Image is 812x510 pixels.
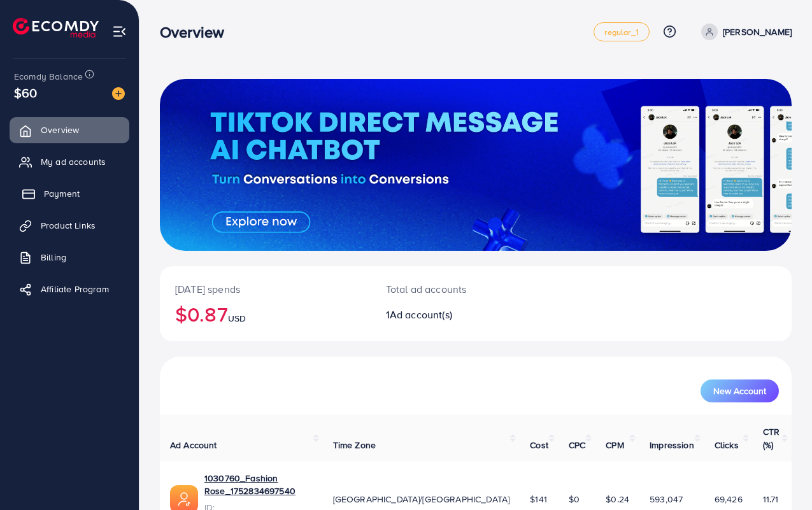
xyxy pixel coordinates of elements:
[650,493,683,506] span: 593,047
[530,439,548,451] span: Cost
[44,187,80,200] span: Payment
[14,83,37,102] span: $60
[386,309,513,321] h2: 1
[390,308,452,322] span: Ad account(s)
[228,312,246,325] span: USD
[696,24,792,40] a: [PERSON_NAME]
[10,149,129,174] a: My ad accounts
[10,213,129,238] a: Product Links
[569,493,580,506] span: $0
[10,117,129,143] a: Overview
[41,124,79,136] span: Overview
[701,379,779,402] button: New Account
[112,87,125,100] img: image
[715,493,743,506] span: 69,426
[175,281,355,297] p: [DATE] spends
[530,493,547,506] span: $141
[175,302,355,326] h2: $0.87
[594,22,649,41] a: regular_1
[41,283,109,295] span: Affiliate Program
[10,276,129,302] a: Affiliate Program
[723,24,792,39] p: [PERSON_NAME]
[41,219,96,232] span: Product Links
[333,439,376,451] span: Time Zone
[386,281,513,297] p: Total ad accounts
[606,439,623,451] span: CPM
[160,23,234,41] h3: Overview
[650,439,694,451] span: Impression
[763,425,780,451] span: CTR (%)
[604,28,638,36] span: regular_1
[606,493,629,506] span: $0.24
[333,493,510,506] span: [GEOGRAPHIC_DATA]/[GEOGRAPHIC_DATA]
[713,386,766,395] span: New Account
[569,439,585,451] span: CPC
[13,18,99,38] img: logo
[10,181,129,206] a: Payment
[763,493,779,506] span: 11.71
[10,244,129,270] a: Billing
[14,70,83,83] span: Ecomdy Balance
[41,155,106,168] span: My ad accounts
[715,439,739,451] span: Clicks
[112,24,127,39] img: menu
[204,472,313,498] a: 1030760_Fashion Rose_1752834697540
[170,439,217,451] span: Ad Account
[41,251,66,264] span: Billing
